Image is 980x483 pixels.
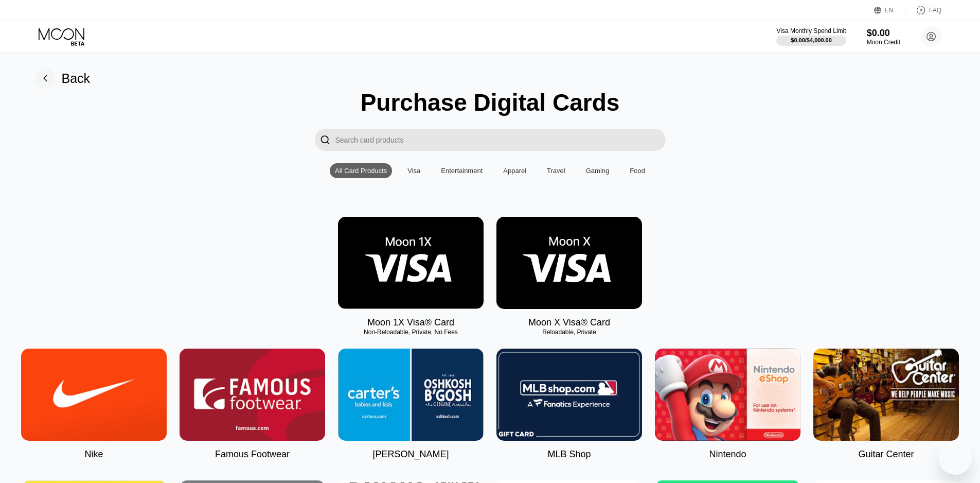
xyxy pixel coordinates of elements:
[35,68,91,89] div: Back
[335,129,666,151] input: Search card products
[776,27,846,46] div: Visa Monthly Spend Limit$0.00/$4,000.00
[630,167,645,175] div: Food
[586,167,610,175] div: Gaming
[929,7,941,14] div: FAQ
[361,89,620,116] div: Purchase Digital Cards
[315,129,335,151] div: 
[335,167,387,175] div: All Card Products
[625,163,650,178] div: Food
[542,163,571,178] div: Travel
[503,167,526,175] div: Apparel
[867,28,900,39] div: $0.00
[905,5,941,15] div: FAQ
[885,7,894,14] div: EN
[858,449,914,460] div: Guitar Center
[528,317,610,328] div: Moon X Visa® Card
[62,71,91,86] div: Back
[407,167,420,175] div: Visa
[581,163,615,178] div: Gaming
[867,28,900,46] div: $0.00Moon Credit
[330,163,392,178] div: All Card Products
[372,449,449,460] div: [PERSON_NAME]
[338,329,484,336] div: Non-Reloadable, Private, No Fees
[441,167,483,175] div: Entertainment
[867,39,900,46] div: Moon Credit
[939,442,972,475] iframe: Button to launch messaging window, conversation in progress
[320,134,330,146] div: 
[547,449,591,460] div: MLB Shop
[874,5,905,15] div: EN
[367,317,454,328] div: Moon 1X Visa® Card
[547,167,565,175] div: Travel
[402,163,425,178] div: Visa
[791,37,832,43] div: $0.00 / $4,000.00
[436,163,488,178] div: Entertainment
[709,449,746,460] div: Nintendo
[498,163,531,178] div: Apparel
[496,329,642,336] div: Reloadable, Private
[84,449,103,460] div: Nike
[215,449,290,460] div: Famous Footwear
[776,27,846,34] div: Visa Monthly Spend Limit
